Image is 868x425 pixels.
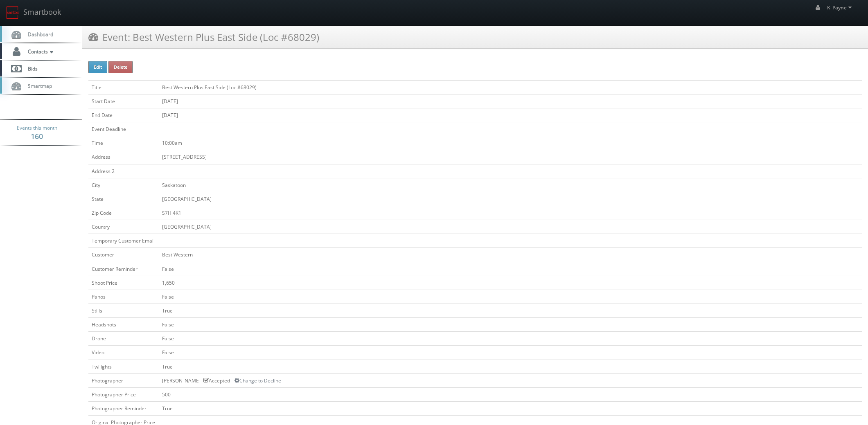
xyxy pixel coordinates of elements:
[88,80,159,94] td: Title
[159,262,862,276] td: False
[159,373,862,387] td: [PERSON_NAME] - Accepted --
[24,82,52,89] span: Smartmap
[88,94,159,108] td: Start Date
[17,124,57,132] span: Events this month
[88,304,159,317] td: Stills
[159,206,862,220] td: S7H 4K1
[88,373,159,387] td: Photographer
[88,220,159,234] td: Country
[6,6,19,19] img: smartbook-logo.png
[88,61,107,73] button: Edit
[88,122,159,136] td: Event Deadline
[234,377,281,384] a: Change to Decline
[159,290,862,304] td: False
[88,178,159,192] td: City
[88,290,159,304] td: Panos
[108,61,133,73] button: Delete
[24,31,53,38] span: Dashboard
[159,401,862,415] td: True
[88,150,159,164] td: Address
[159,318,862,332] td: False
[159,276,862,290] td: 1,650
[159,248,862,262] td: Best Western
[159,178,862,192] td: Saskatoon
[159,360,862,373] td: True
[88,360,159,373] td: Twilights
[159,387,862,401] td: 500
[88,248,159,262] td: Customer
[88,30,319,44] h3: Event: Best Western Plus East Side (Loc #68029)
[24,48,55,55] span: Contacts
[159,108,862,122] td: [DATE]
[88,276,159,290] td: Shoot Price
[31,131,43,141] strong: 160
[159,94,862,108] td: [DATE]
[88,387,159,401] td: Photographer Price
[159,150,862,164] td: [STREET_ADDRESS]
[159,136,862,150] td: 10:00am
[88,136,159,150] td: Time
[827,4,854,11] span: K_Payne
[88,332,159,346] td: Drone
[24,65,38,72] span: Bids
[88,401,159,415] td: Photographer Reminder
[88,108,159,122] td: End Date
[88,192,159,206] td: State
[88,346,159,360] td: Video
[88,262,159,276] td: Customer Reminder
[159,304,862,317] td: True
[88,318,159,332] td: Headshots
[159,80,862,94] td: Best Western Plus East Side (Loc #68029)
[88,164,159,178] td: Address 2
[159,192,862,206] td: [GEOGRAPHIC_DATA]
[159,346,862,360] td: False
[88,234,159,248] td: Temporary Customer Email
[88,206,159,220] td: Zip Code
[159,332,862,346] td: False
[159,220,862,234] td: [GEOGRAPHIC_DATA]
